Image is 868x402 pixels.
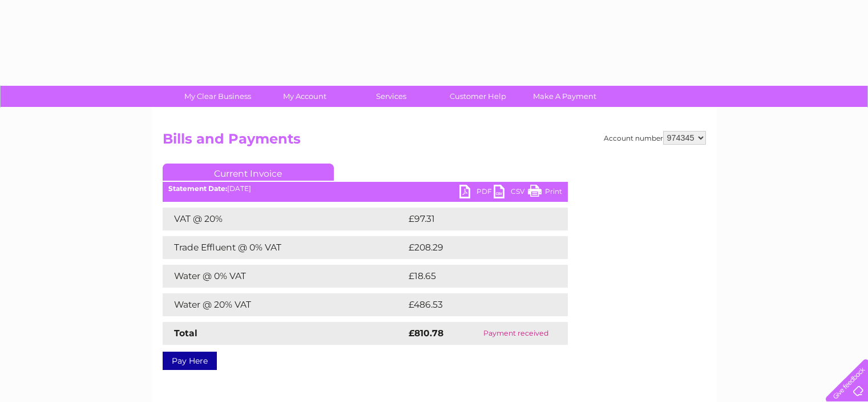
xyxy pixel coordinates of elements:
div: Account number [604,131,706,145]
td: £486.53 [406,293,548,316]
a: My Account [257,86,352,107]
td: £97.31 [406,208,543,230]
td: Payment received [465,322,568,345]
td: Water @ 0% VAT [163,265,406,288]
td: £208.29 [406,236,548,259]
h2: Bills and Payments [163,131,706,153]
a: Services [344,86,438,107]
td: Trade Effluent @ 0% VAT [163,236,406,259]
b: Statement Date: [168,184,227,193]
a: CSV [494,185,528,201]
a: My Clear Business [171,86,265,107]
td: Water @ 20% VAT [163,293,406,316]
a: PDF [459,185,494,201]
strong: Total [174,328,197,339]
a: Current Invoice [163,164,334,181]
strong: £810.78 [409,328,443,339]
a: Print [528,185,562,201]
div: [DATE] [163,185,568,193]
td: £18.65 [406,265,544,288]
a: Pay Here [163,352,217,370]
a: Make A Payment [518,86,612,107]
td: VAT @ 20% [163,208,406,230]
a: Customer Help [431,86,525,107]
